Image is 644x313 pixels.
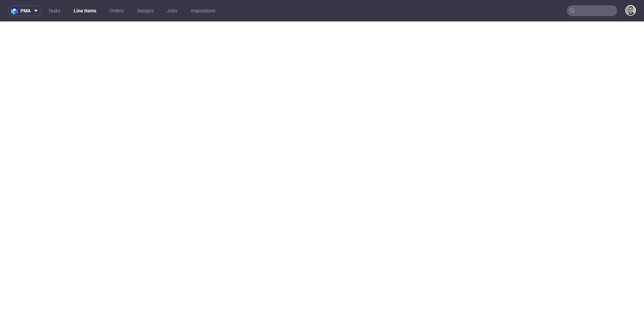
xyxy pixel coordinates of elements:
a: Orders [106,5,128,16]
span: pma [20,8,31,13]
a: Designs [133,5,158,16]
a: Impositions [187,5,219,16]
a: Line Items [70,5,100,16]
img: logo [11,7,20,15]
a: Jobs [163,5,181,16]
button: pma [8,5,42,16]
a: Tasks [44,5,64,16]
img: Krystian Gaza [626,6,635,15]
